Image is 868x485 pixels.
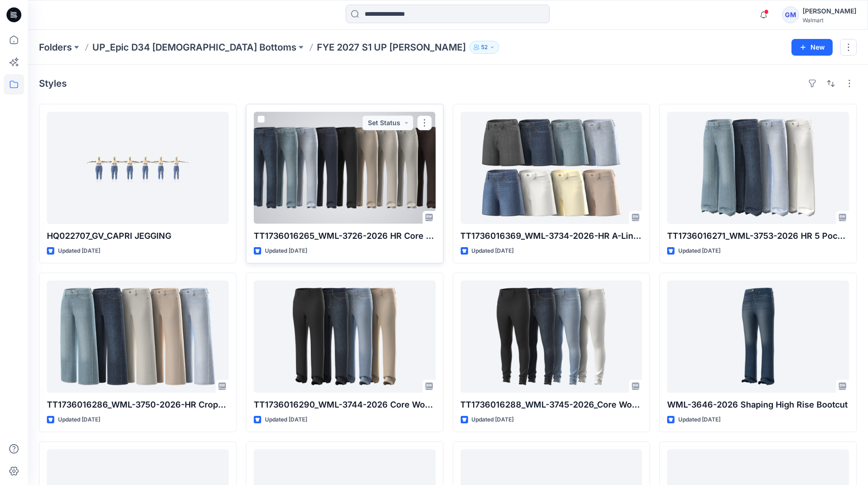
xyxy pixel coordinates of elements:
div: [PERSON_NAME] [803,6,856,17]
a: TT1736016286_WML-3750-2026-HR Cropped Wide Leg [47,281,229,393]
a: WML-3646-2026 Shaping High Rise Bootcut [667,281,849,393]
a: UP_Epic D34 [DEMOGRAPHIC_DATA] Bottoms [92,41,296,54]
p: TT1736016265_WML-3726-2026 HR Core Straight - Inseam 30" [254,230,436,242]
p: Updated [DATE] [678,246,720,256]
p: 52 [481,42,488,52]
p: Updated [DATE] [58,415,100,425]
a: TT1736016288_WML-3745-2026_Core Woven Skinny Jegging-Inseam 28.5 [461,281,643,393]
p: Updated [DATE] [472,246,514,256]
a: TT1736016290_WML-3744-2026 Core Woven Crop Straight Jegging - Inseam 29 [254,281,436,393]
button: 52 [469,41,499,54]
p: TT1736016290_WML-3744-2026 Core Woven Crop Straight Jegging - Inseam 29 [254,398,436,411]
div: Walmart [803,17,856,24]
p: WML-3646-2026 Shaping High Rise Bootcut [667,398,849,411]
h4: Styles [39,78,67,89]
p: FYE 2027 S1 UP [PERSON_NAME] [317,41,466,54]
p: TT1736016288_WML-3745-2026_Core Woven Skinny Jegging-Inseam 28.5 [461,398,643,411]
button: New [791,39,833,56]
p: Updated [DATE] [265,415,307,425]
a: HQ022707_GV_CAPRI JEGGING [47,112,229,224]
p: Updated [DATE] [678,415,720,425]
p: TT1736016286_WML-3750-2026-HR Cropped Wide Leg [47,398,229,411]
a: TT1736016265_WML-3726-2026 HR Core Straight - Inseam 30" [254,112,436,224]
p: TT1736016271_WML-3753-2026 HR 5 Pocket Wide Leg - Inseam 30 [667,230,849,242]
a: Folders [39,41,72,54]
p: TT1736016369_WML-3734-2026-HR A-Line Long Shorts [461,230,643,242]
p: HQ022707_GV_CAPRI JEGGING [47,230,229,242]
p: Updated [DATE] [265,246,307,256]
p: Updated [DATE] [472,415,514,425]
div: GM [782,6,799,23]
a: TT1736016271_WML-3753-2026 HR 5 Pocket Wide Leg - Inseam 30 [667,112,849,224]
p: Updated [DATE] [58,246,100,256]
a: TT1736016369_WML-3734-2026-HR A-Line Long Shorts [461,112,643,224]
